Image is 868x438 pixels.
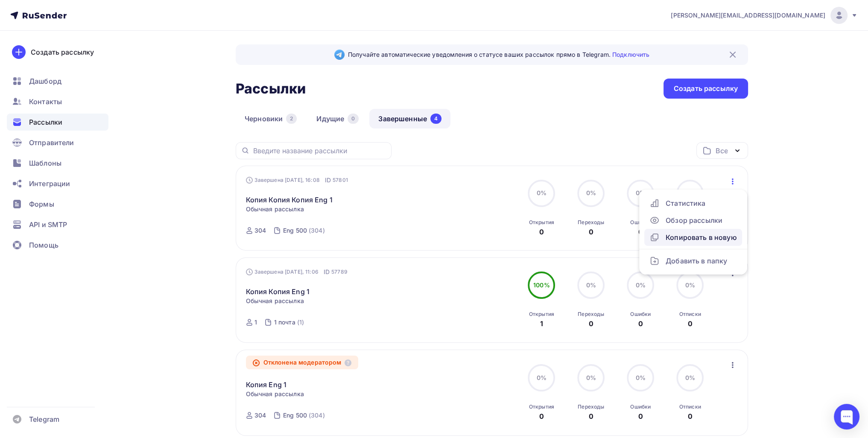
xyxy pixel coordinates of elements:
div: Статистика [649,198,737,208]
a: Дашборд [7,73,108,90]
div: Ошибки [630,311,651,318]
div: Копировать в новую [649,232,737,242]
span: Обычная рассылка [246,390,304,398]
a: Копия Eng 1 [246,380,287,390]
input: Введите название рассылки [253,146,386,155]
div: (1) [297,318,304,327]
span: 0% [685,281,695,289]
span: Интеграции [29,178,70,189]
span: 57801 [333,176,348,184]
a: Формы [7,196,108,213]
div: Открытия [529,219,554,226]
div: Отклонена модератором [246,356,359,369]
div: 1 [254,318,257,327]
a: 1 почта (1) [273,315,305,329]
div: 0 [539,227,544,237]
a: Копия Копия Eng 1 [246,286,310,297]
span: 0% [586,281,596,289]
div: 0 [589,227,593,237]
div: 1 почта [274,318,295,327]
div: 304 [254,226,266,235]
span: Получайте автоматические уведомления о статусе ваших рассылок прямо в Telegram. [348,50,649,59]
div: 0 [688,318,693,329]
div: 0 [638,318,643,329]
a: Черновики2 [236,109,306,128]
a: Подключить [612,51,649,58]
div: Отписки [679,311,701,318]
span: 0% [685,374,695,381]
div: Открытия [529,403,554,410]
a: Eng 500 (304) [282,224,326,237]
span: [PERSON_NAME][EMAIL_ADDRESS][DOMAIN_NAME] [671,11,825,20]
div: 0 [589,318,593,329]
a: Шаблоны [7,155,108,172]
span: 100% [533,281,550,289]
div: Отписки [679,403,701,410]
div: Eng 500 [283,411,307,420]
div: 0 [539,411,544,421]
div: 304 [254,411,266,420]
div: 1 [540,318,543,329]
span: ID [325,176,331,184]
button: Все [696,142,748,159]
span: Формы [29,199,54,209]
div: 2 [286,114,297,124]
div: (304) [309,226,325,235]
span: Telegram [29,414,59,424]
div: Обзор рассылки [649,215,737,225]
div: Все [716,146,728,156]
span: API и SMTP [29,219,67,230]
div: Создать рассылку [31,47,94,57]
a: Завершенные4 [369,109,450,128]
div: Добавить в папку [649,256,737,266]
a: Eng 500 (304) [282,409,326,422]
span: Помощь [29,240,58,250]
a: Идущие0 [307,109,368,128]
div: Eng 500 [283,226,307,235]
img: Telegram [334,50,345,60]
div: Ошибки [630,403,651,410]
span: Рассылки [29,117,62,127]
span: Контакты [29,96,62,107]
div: 0 [638,411,643,421]
span: Отправители [29,137,74,148]
div: Переходы [578,403,604,410]
div: Переходы [578,219,604,226]
div: 4 [430,114,441,124]
h2: Рассылки [236,80,306,97]
div: Ошибки [630,219,651,226]
span: 0% [636,189,646,196]
span: Дашборд [29,76,61,86]
div: 0 [688,411,693,421]
span: Обычная рассылка [246,205,304,213]
span: 0% [636,374,646,381]
div: 0 [638,227,643,237]
div: (304) [309,411,325,420]
a: Контакты [7,93,108,110]
div: 0 [589,411,593,421]
span: 57789 [331,268,348,276]
span: 0% [537,189,547,196]
span: Обычная рассылка [246,297,304,305]
div: Открытия [529,311,554,318]
a: Отправители [7,134,108,151]
span: 0% [586,374,596,381]
span: ID [324,268,330,276]
div: Переходы [578,311,604,318]
span: 0% [537,374,547,381]
a: Копия Копия Копия Eng 1 [246,195,333,205]
div: Завершена [DATE], 11:06 [246,268,348,276]
a: [PERSON_NAME][EMAIL_ADDRESS][DOMAIN_NAME] [671,7,858,24]
div: Завершена [DATE], 16:08 [246,176,348,184]
span: 0% [636,281,646,289]
div: Создать рассылку [674,84,738,93]
a: Рассылки [7,114,108,131]
div: 0 [348,114,359,124]
span: 0% [586,189,596,196]
span: Шаблоны [29,158,61,168]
